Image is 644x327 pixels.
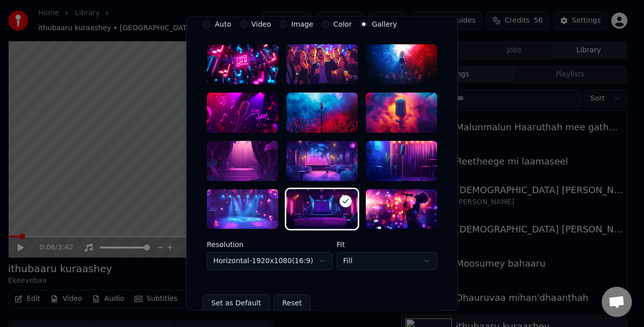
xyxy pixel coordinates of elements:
[203,20,441,321] div: VideoCustomize Karaoke Video: Use Image, Video, or Color
[252,21,271,28] label: Video
[203,295,270,313] button: Set as Default
[372,21,397,28] label: Gallery
[215,21,231,28] label: Auto
[337,241,437,249] label: Fit
[274,295,310,313] button: Reset
[334,21,352,28] label: Color
[291,21,313,28] label: Image
[207,241,333,249] label: Resolution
